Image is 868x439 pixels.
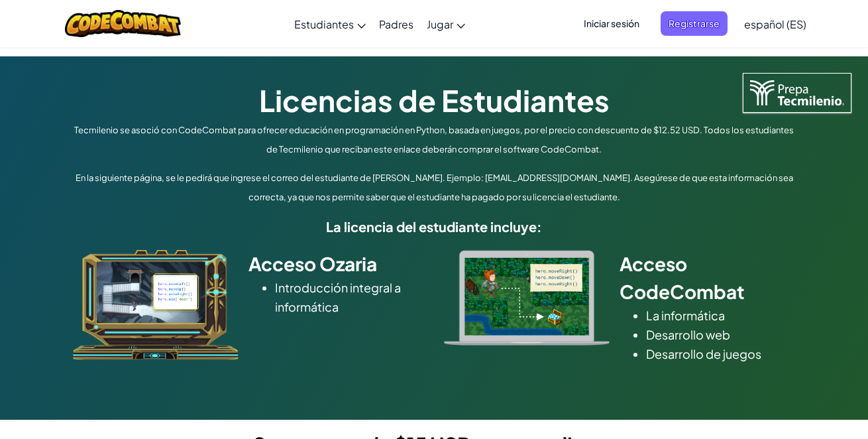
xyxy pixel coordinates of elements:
h2: Acceso Ozaria [248,250,424,278]
li: La informática [646,306,795,325]
button: Registrarse [661,11,728,36]
img: CodeCombat logo [65,10,181,37]
button: Iniciar sesión [576,11,647,36]
span: Jugar [427,17,453,31]
h5: La licencia del estudiante incluye: [70,216,798,237]
img: type_real_code.png [444,250,610,345]
h1: Licencias de Estudiantes [70,80,798,121]
li: Desarrollo de juegos [646,344,795,363]
li: Introducción integral a informática [275,278,424,316]
span: Estudiantes [294,17,354,31]
span: español (ES) [744,17,806,31]
a: Jugar [420,6,472,42]
h2: Acceso CodeCombat [620,250,795,306]
p: Tecmilenio se asoció con CodeCombat para ofrecer educación en programación en Python, basada en j... [70,121,798,159]
li: Desarrollo web [646,325,795,344]
a: Padres [372,6,420,42]
img: ozaria_acodus.png [73,250,239,360]
img: Tecmilenio logo [743,73,851,113]
a: español (ES) [737,6,813,42]
a: Estudiantes [288,6,372,42]
p: En la siguiente página, se le pedirá que ingrese el correo del estudiante de [PERSON_NAME]. Ejemp... [70,168,798,207]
